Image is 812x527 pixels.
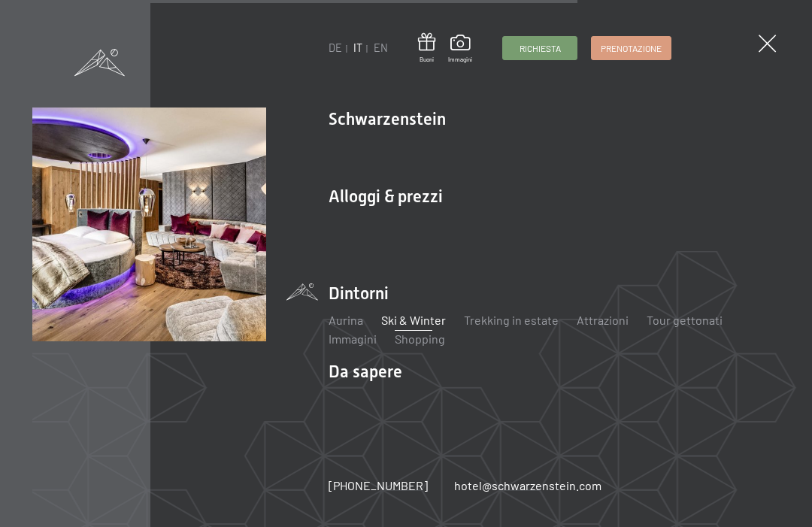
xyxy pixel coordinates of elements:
[448,35,472,63] a: Immagini
[418,33,435,64] a: Buoni
[647,313,723,327] a: Tour gettonati
[329,313,363,327] a: Aurina
[448,56,472,64] span: Immagini
[577,313,629,327] a: Attrazioni
[381,313,446,327] a: Ski & Winter
[353,41,362,54] a: IT
[503,37,577,59] a: Richiesta
[592,37,671,59] a: Prenotazione
[329,478,428,492] span: [PHONE_NUMBER]
[329,332,377,346] a: Immagini
[395,332,445,346] a: Shopping
[454,477,601,494] a: hotel@schwarzenstein.com
[374,41,388,54] a: EN
[464,313,559,327] a: Trekking in estate
[601,42,662,55] span: Prenotazione
[418,56,435,64] span: Buoni
[329,41,342,54] a: DE
[520,42,561,55] span: Richiesta
[329,477,428,494] a: [PHONE_NUMBER]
